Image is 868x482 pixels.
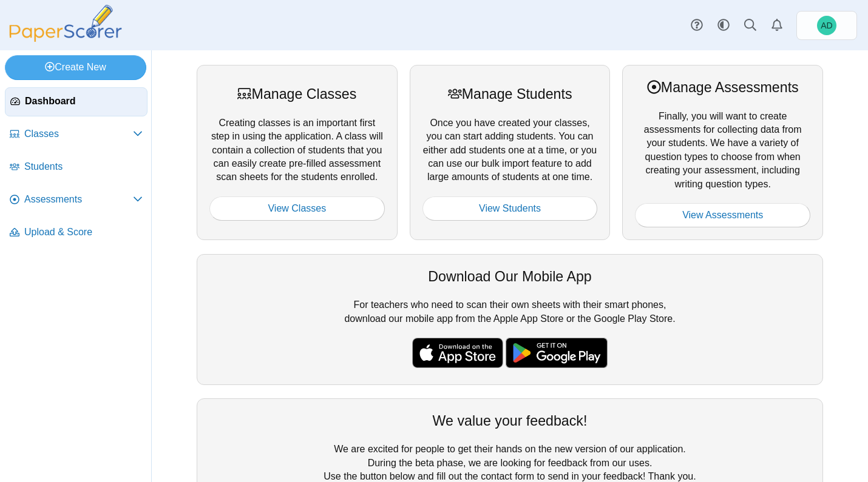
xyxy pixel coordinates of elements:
div: Manage Assessments [635,78,810,97]
a: Assessments [5,186,147,215]
a: PaperScorer [5,33,126,44]
div: For teachers who need to scan their own sheets with their smart phones, download our mobile app f... [197,254,823,385]
img: apple-store-badge.svg [412,338,503,368]
a: Upload & Score [5,218,147,247]
span: Assessments [24,193,133,206]
div: Manage Students [422,84,598,104]
a: Create New [5,55,146,79]
a: Students [5,153,147,182]
div: Creating classes is an important first step in using the application. A class will contain a coll... [197,65,398,240]
a: Andrew Doust [796,11,857,40]
span: Upload & Score [24,226,143,239]
a: Dashboard [5,87,147,116]
a: Alerts [764,12,790,39]
div: Manage Classes [209,84,385,104]
a: View Assessments [635,203,810,227]
img: PaperScorer [5,5,126,42]
img: google-play-badge.png [506,338,608,368]
div: Download Our Mobile App [209,267,810,286]
a: View Classes [209,196,385,221]
div: We value your feedback! [209,411,810,430]
span: Classes [24,127,133,141]
span: Students [24,160,143,173]
div: Once you have created your classes, you can start adding students. You can either add students on... [410,65,611,240]
a: View Students [422,196,598,221]
div: Finally, you will want to create assessments for collecting data from your students. We have a va... [622,65,823,240]
span: Dashboard [25,95,142,108]
span: Andrew Doust [821,21,832,30]
a: Classes [5,120,147,149]
span: Andrew Doust [817,16,836,35]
